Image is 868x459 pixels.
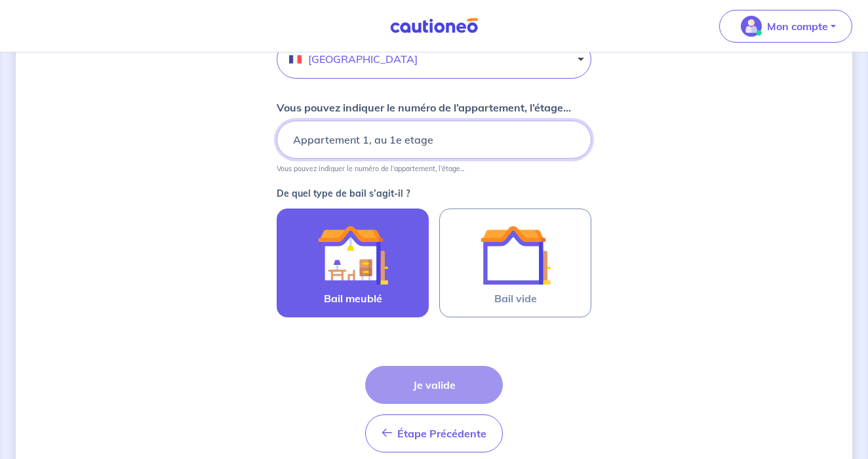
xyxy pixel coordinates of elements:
[277,164,464,173] p: Vous pouvez indiquer le numéro de l’appartement, l’étage...
[385,18,483,34] img: Cautioneo
[277,189,591,198] p: De quel type de bail s’agit-il ?
[324,290,382,306] span: Bail meublé
[317,220,388,290] img: illu_furnished_lease.svg
[741,16,762,37] img: illu_account_valid_menu.svg
[277,100,571,115] p: Vous pouvez indiquer le numéro de l’appartement, l’étage...
[494,290,537,306] span: Bail vide
[277,121,591,159] input: Appartement 2
[277,40,591,79] button: [GEOGRAPHIC_DATA]
[767,18,828,34] p: Mon compte
[365,414,503,452] button: Étape Précédente
[719,10,852,43] button: illu_account_valid_menu.svgMon compte
[480,220,551,290] img: illu_empty_lease.svg
[397,427,486,440] span: Étape Précédente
